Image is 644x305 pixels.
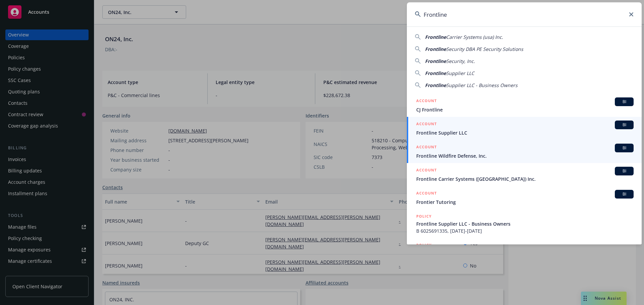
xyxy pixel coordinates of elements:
span: Security, Inc. [446,58,475,64]
span: Frontline [425,82,446,88]
h5: ACCOUNT [416,190,437,198]
span: BI [618,99,631,105]
h5: ACCOUNT [416,121,437,129]
span: Carrier Systems (usa) Inc. [446,34,503,40]
a: ACCOUNTBIFrontline Wildfire Defense, Inc. [407,140,642,163]
a: ACCOUNTBICJ Frontline [407,94,642,117]
span: BI [618,191,631,197]
span: Frontline Carrier Systems ([GEOGRAPHIC_DATA]) Inc. [416,175,634,182]
span: Supplier LLC [446,70,474,76]
span: CJ Frontline [416,106,634,113]
span: Frontier Tutoring [416,199,634,206]
a: ACCOUNTBIFrontier Tutoring [407,186,642,209]
span: Frontline Wildfire Defense, Inc. [416,152,634,159]
a: POLICY [407,238,642,267]
span: BI [618,168,631,174]
span: BI [618,122,631,128]
span: Frontline [425,34,446,40]
input: Search... [407,2,642,26]
span: Frontline [425,70,446,76]
h5: ACCOUNT [416,167,437,175]
span: Supplier LLC - Business Owners [446,82,518,88]
a: ACCOUNTBIFrontline Carrier Systems ([GEOGRAPHIC_DATA]) Inc. [407,163,642,186]
span: BI [618,145,631,151]
h5: POLICY [416,213,432,220]
span: Frontline [425,58,446,64]
span: B 6025691335, [DATE]-[DATE] [416,227,634,234]
h5: ACCOUNT [416,144,437,152]
span: Frontline Supplier LLC - Business Owners [416,220,634,227]
a: ACCOUNTBIFrontline Supplier LLC [407,117,642,140]
span: Frontline [425,46,446,52]
span: Security DBA PE Security Solutions [446,46,523,52]
h5: ACCOUNT [416,97,437,105]
a: POLICYFrontline Supplier LLC - Business OwnersB 6025691335, [DATE]-[DATE] [407,209,642,238]
span: Frontline Supplier LLC [416,129,634,136]
h5: POLICY [416,242,432,248]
